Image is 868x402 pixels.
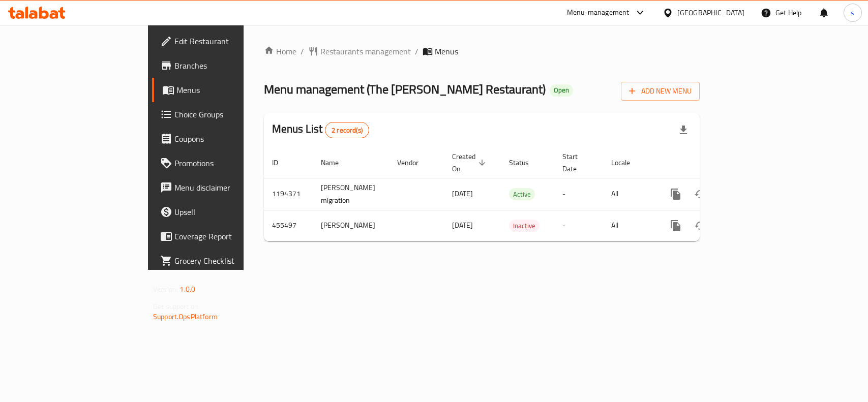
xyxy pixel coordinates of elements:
[152,102,293,127] a: Choice Groups
[174,133,285,145] span: Coupons
[509,157,542,169] span: Status
[174,255,285,267] span: Grocery Checklist
[851,7,854,18] span: s
[320,45,411,57] span: Restaurants management
[550,86,573,95] span: Open
[415,45,418,57] li: /
[176,84,285,96] span: Menus
[313,210,389,241] td: [PERSON_NAME]
[509,220,540,232] span: Inactive
[321,157,352,169] span: Name
[152,78,293,102] a: Menus
[313,178,389,210] td: [PERSON_NAME] migration
[611,157,643,169] span: Locale
[664,182,688,206] button: more
[452,187,473,200] span: [DATE]
[308,45,411,57] a: Restaurants management
[152,151,293,175] a: Promotions
[152,249,293,273] a: Grocery Checklist
[621,82,700,101] button: Add New Menu
[397,157,432,169] span: Vendor
[272,157,291,169] span: ID
[272,121,369,138] h2: Menus List
[562,150,591,175] span: Start Date
[655,147,769,178] th: Actions
[509,189,535,200] span: Active
[174,230,285,242] span: Coverage Report
[153,300,200,313] span: Get support on:
[603,210,655,241] td: All
[325,122,369,138] div: Total records count
[152,224,293,249] a: Coverage Report
[603,178,655,210] td: All
[664,213,688,238] button: more
[264,78,546,101] span: Menu management ( The [PERSON_NAME] Restaurant )
[554,178,603,210] td: -
[174,181,285,194] span: Menu disclaimer
[152,200,293,224] a: Upsell
[567,7,630,19] div: Menu-management
[452,150,489,175] span: Created On
[677,7,744,18] div: [GEOGRAPHIC_DATA]
[174,35,285,47] span: Edit Restaurant
[152,53,293,78] a: Branches
[264,45,700,57] nav: breadcrumb
[301,45,304,57] li: /
[688,182,712,206] button: Change Status
[435,45,458,57] span: Menus
[179,283,195,296] span: 1.0.0
[174,59,285,72] span: Branches
[174,206,285,218] span: Upsell
[550,84,573,97] div: Open
[452,219,473,232] span: [DATE]
[153,310,218,323] a: Support.OpsPlatform
[174,108,285,120] span: Choice Groups
[152,29,293,53] a: Edit Restaurant
[671,118,696,142] div: Export file
[688,213,712,238] button: Change Status
[152,175,293,200] a: Menu disclaimer
[554,210,603,241] td: -
[174,157,285,169] span: Promotions
[325,126,369,135] span: 2 record(s)
[153,283,178,296] span: Version:
[629,85,692,98] span: Add New Menu
[264,147,769,241] table: enhanced table
[152,127,293,151] a: Coupons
